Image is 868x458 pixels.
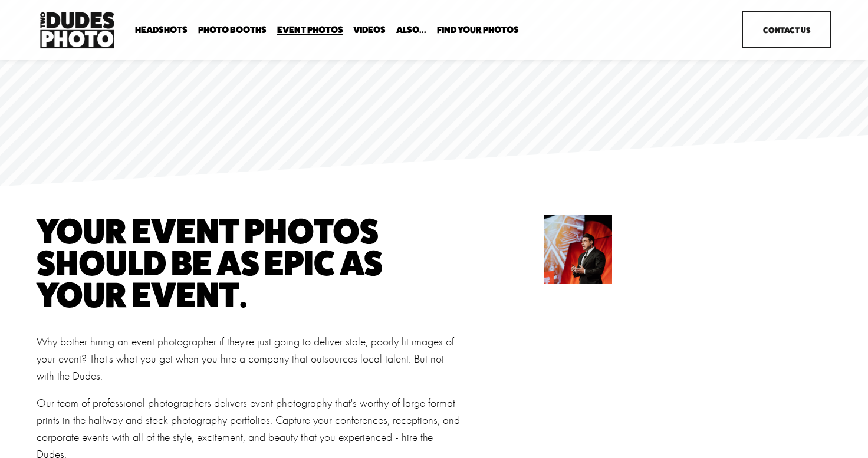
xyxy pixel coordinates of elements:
[742,11,831,48] a: Contact Us
[277,25,343,36] a: Event Photos
[37,9,118,51] img: Two Dudes Photo | Headshots, Portraits &amp; Photo Booths
[198,25,267,35] span: Photo Booths
[437,25,519,36] a: folder dropdown
[135,25,188,36] a: folder dropdown
[198,25,267,36] a: folder dropdown
[37,215,431,311] h1: your event photos should be as epic as your event.
[353,25,386,36] a: Videos
[396,25,426,35] span: Also...
[135,25,188,35] span: Headshots
[437,25,519,35] span: Find Your Photos
[396,25,426,36] a: folder dropdown
[37,333,464,385] p: Why bother hiring an event photographer if they're just going to deliver stale, poorly lit images...
[521,215,623,284] img: twodudesphoto_4-23-173.jpg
